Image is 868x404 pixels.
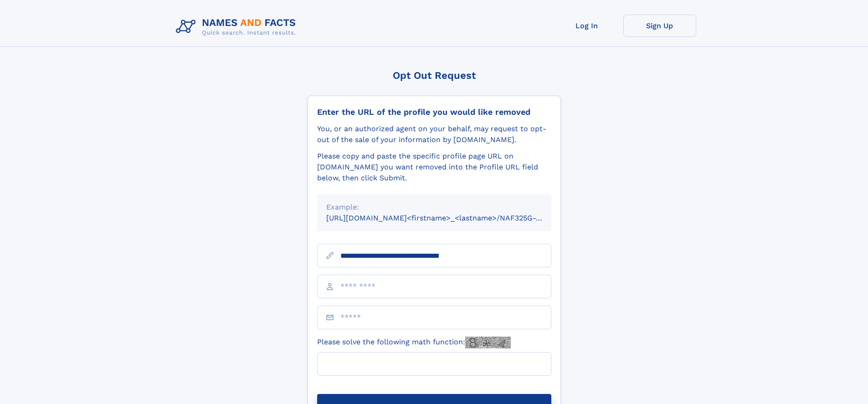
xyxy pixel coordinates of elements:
div: Example: [326,202,542,213]
a: Sign Up [623,15,696,37]
div: Opt Out Request [308,70,561,81]
div: You, or an authorized agent on your behalf, may request to opt-out of the sale of your informatio... [317,123,551,145]
small: [URL][DOMAIN_NAME]<firstname>_<lastname>/NAF325G-xxxxxxxx [326,214,569,222]
img: Logo Names and Facts [172,15,303,39]
div: Please copy and paste the specific profile page URL on [DOMAIN_NAME] you want removed into the Pr... [317,151,551,184]
a: Log In [550,15,623,37]
label: Please solve the following math function: [317,337,511,348]
div: Enter the URL of the profile you would like removed [317,107,551,117]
